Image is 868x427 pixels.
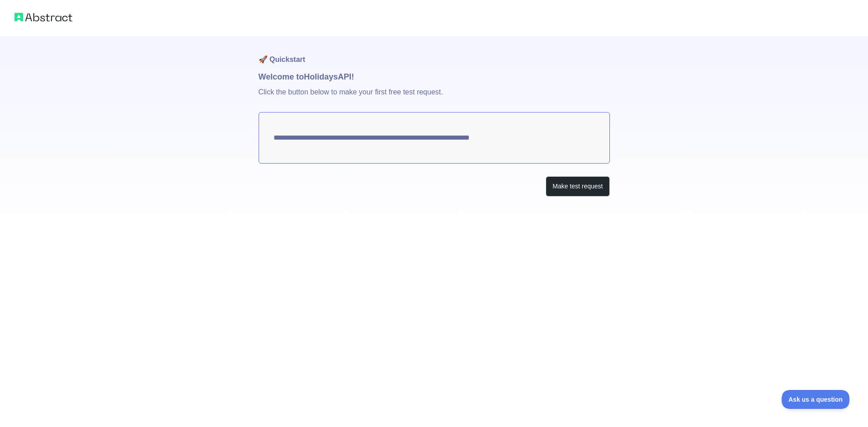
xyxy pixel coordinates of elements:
[546,176,609,197] button: Make test request
[782,390,850,409] iframe: Toggle Customer Support
[259,83,610,112] p: Click the button below to make your first free test request.
[14,11,72,23] img: Abstract logo
[259,36,610,70] h1: 🚀 Quickstart
[259,70,610,83] h1: Welcome to Holidays API!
